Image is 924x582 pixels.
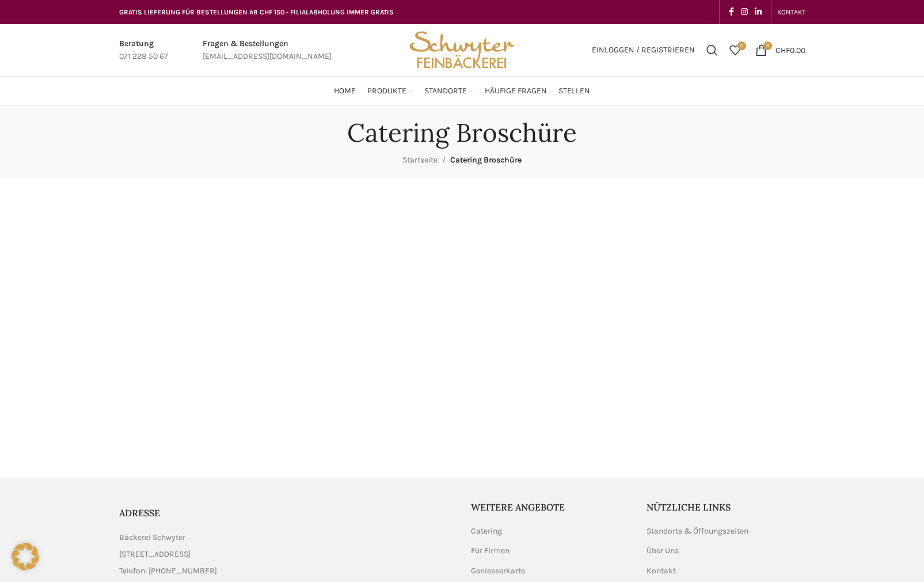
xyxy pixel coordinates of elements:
a: Kontakt [647,565,677,577]
span: ADRESSE [119,507,160,519]
a: 0 [724,39,747,62]
a: Einloggen / Registrieren [586,39,701,62]
a: Instagram social link [737,4,751,20]
a: Standorte [424,80,473,103]
span: Einloggen / Registrieren [592,46,695,54]
a: Home [334,80,356,103]
a: List item link [119,565,454,577]
span: 0 [737,41,746,50]
a: Für Firmen [471,545,511,557]
h5: Weitere Angebote [471,501,630,513]
h1: Catering Broschüre [347,118,577,148]
div: Main navigation [113,80,811,103]
span: GRATIS LIEFERUNG FÜR BESTELLUNGEN AB CHF 150 - FILIALABHOLUNG IMMER GRATIS [119,8,394,16]
h5: Nützliche Links [647,501,805,513]
span: Bäckerei Schwyter [119,531,185,544]
span: Produkte [367,86,406,97]
a: Catering [471,526,503,537]
span: Stellen [558,86,590,97]
a: Produkte [367,80,413,103]
a: Site logo [405,44,518,54]
a: Über Uns [647,545,680,557]
a: Startseite [402,155,438,165]
a: Geniesserkarte [471,565,526,577]
span: Häufige Fragen [485,86,547,97]
span: Catering Broschüre [450,155,522,165]
a: Stellen [558,80,590,103]
span: 0 [763,41,772,50]
a: Facebook social link [725,4,737,20]
bdi: 0.00 [775,45,805,55]
span: CHF [775,45,790,55]
a: Infobox link [119,37,168,63]
span: Standorte [424,86,467,97]
a: Standorte & Öffnungszeiten [647,526,750,537]
img: Bäckerei Schwyter [405,24,518,76]
span: [STREET_ADDRESS] [119,548,191,561]
a: Linkedin social link [751,4,765,20]
div: Meine Wunschliste [724,39,747,62]
a: Suchen [701,39,724,62]
a: 0 CHF0.00 [750,39,811,62]
span: Home [334,86,356,97]
span: KONTAKT [777,8,805,16]
a: KONTAKT [777,1,805,24]
div: Secondary navigation [771,1,811,24]
a: Infobox link [203,37,332,63]
a: Häufige Fragen [485,80,547,103]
